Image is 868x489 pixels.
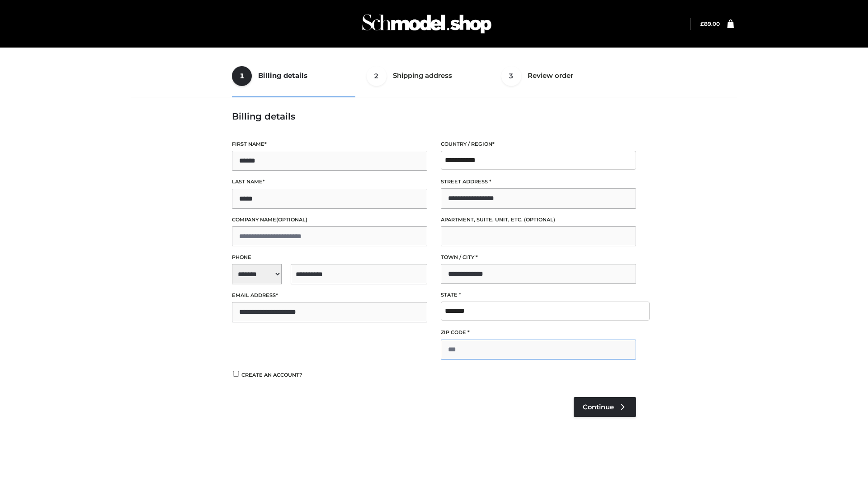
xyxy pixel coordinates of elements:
span: Create an account? [241,372,302,378]
span: (optional) [524,216,555,223]
span: £ [700,20,704,27]
label: Town / City [441,253,636,262]
label: Company name [232,216,427,224]
label: Country / Region [441,140,636,149]
a: £89.00 [700,20,720,27]
label: Last name [232,177,427,186]
h3: Billing details [232,111,636,122]
label: Email address [232,291,427,300]
img: Schmodel Admin 964 [359,6,495,42]
span: (optional) [276,216,307,223]
label: Apartment, suite, unit, etc. [441,216,636,224]
label: Street address [441,177,636,186]
input: Create an account? [232,371,240,377]
bdi: 89.00 [700,20,720,27]
label: ZIP Code [441,328,636,337]
label: First name [232,140,427,149]
label: Phone [232,253,427,262]
span: Continue [583,403,614,411]
label: State [441,291,636,299]
a: Continue [574,397,636,417]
